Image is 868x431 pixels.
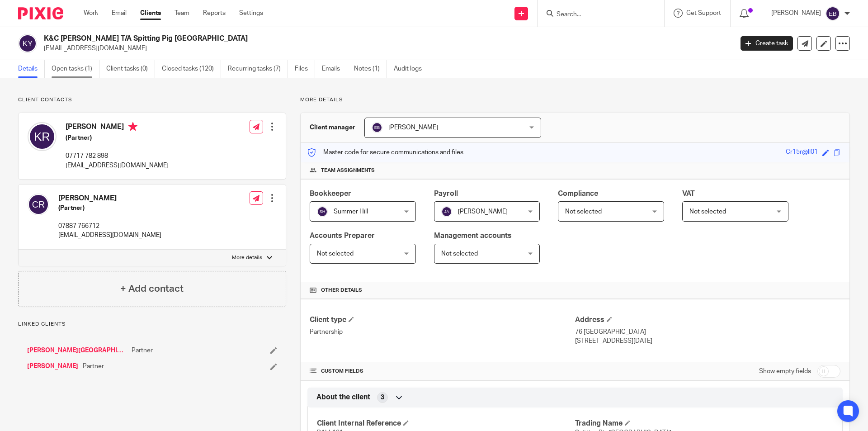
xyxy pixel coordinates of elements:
[52,60,99,78] a: Open tasks (1)
[434,232,512,239] span: Management accounts
[58,204,161,213] h5: (Partner)
[310,315,575,325] h4: Client type
[394,60,429,78] a: Audit logs
[372,122,382,133] img: svg%3E
[354,60,387,78] a: Notes (1)
[317,251,354,257] span: Not selected
[66,161,169,170] p: [EMAIL_ADDRESS][DOMAIN_NAME]
[66,133,169,142] h5: (Partner)
[317,206,328,217] img: svg%3E
[458,208,508,215] span: [PERSON_NAME]
[18,321,286,328] p: Linked clients
[58,194,161,203] h4: [PERSON_NAME]
[28,194,49,215] img: svg%3E
[686,10,721,16] span: Get Support
[27,362,78,371] a: [PERSON_NAME]
[317,419,575,428] h4: Client Internal Reference
[310,232,375,239] span: Accounts Preparer
[120,282,184,296] h4: + Add contact
[575,327,840,336] p: 76 [GEOGRAPHIC_DATA]
[18,7,63,19] img: Pixie
[18,34,37,53] img: svg%3E
[44,34,590,43] h2: K&C [PERSON_NAME] T/A Spitting Pig [GEOGRAPHIC_DATA]
[741,36,793,51] a: Create task
[689,208,726,215] span: Not selected
[381,393,384,402] span: 3
[58,222,161,231] p: 07887 766712
[575,336,840,346] p: [STREET_ADDRESS][DATE]
[295,60,315,78] a: Files
[28,122,57,151] img: svg%3E
[239,9,263,18] a: Settings
[228,60,288,78] a: Recurring tasks (7)
[140,9,161,18] a: Clients
[575,419,833,428] h4: Trading Name
[334,208,368,215] span: Summer Hill
[565,208,602,215] span: Not selected
[132,346,153,355] span: Partner
[232,254,262,261] p: More details
[300,96,850,104] p: More details
[18,60,45,78] a: Details
[106,60,155,78] a: Client tasks (0)
[441,206,452,217] img: svg%3E
[310,190,351,197] span: Bookkeeper
[310,123,355,132] h3: Client manager
[66,122,169,133] h4: [PERSON_NAME]
[84,9,98,18] a: Work
[27,346,127,355] a: [PERSON_NAME][GEOGRAPHIC_DATA]
[321,287,362,294] span: Other details
[310,368,575,375] h4: CUSTOM FIELDS
[434,190,458,197] span: Payroll
[441,251,478,257] span: Not selected
[316,393,370,402] span: About the client
[44,44,727,53] p: [EMAIL_ADDRESS][DOMAIN_NAME]
[128,122,137,131] i: Primary
[759,367,811,376] label: Show empty fields
[58,231,161,240] p: [EMAIL_ADDRESS][DOMAIN_NAME]
[203,9,226,18] a: Reports
[826,6,840,21] img: svg%3E
[682,190,695,197] span: VAT
[175,9,189,18] a: Team
[771,9,821,18] p: [PERSON_NAME]
[18,96,286,104] p: Client contacts
[83,362,104,371] span: Partner
[307,148,463,157] p: Master code for secure communications and files
[322,60,347,78] a: Emails
[310,327,575,336] p: Partnership
[556,11,637,19] input: Search
[321,167,375,174] span: Team assignments
[558,190,598,197] span: Compliance
[388,124,438,131] span: [PERSON_NAME]
[112,9,127,18] a: Email
[786,147,818,158] div: Cr15r@ll01
[575,315,840,325] h4: Address
[66,152,169,161] p: 07717 782 898
[162,60,221,78] a: Closed tasks (120)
